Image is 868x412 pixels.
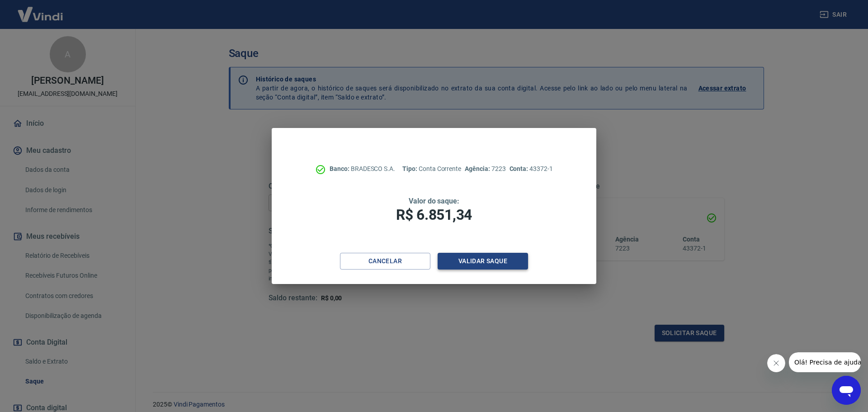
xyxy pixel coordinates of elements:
[465,164,505,174] p: 7223
[789,352,861,372] iframe: Mensagem da empresa
[5,6,76,14] span: Olá! Precisa de ajuda?
[402,164,461,174] p: Conta Corrente
[465,165,491,172] span: Agência:
[330,165,351,172] span: Banco:
[438,253,528,270] button: Validar saque
[402,165,419,172] span: Tipo:
[767,354,785,372] iframe: Fechar mensagem
[832,376,861,405] iframe: Botão para abrir a janela de mensagens
[509,165,530,172] span: Conta:
[330,164,395,174] p: BRADESCO S.A.
[509,164,553,174] p: 43372-1
[340,253,430,270] button: Cancelar
[409,197,459,205] span: Valor do saque:
[396,206,472,223] span: R$ 6.851,34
